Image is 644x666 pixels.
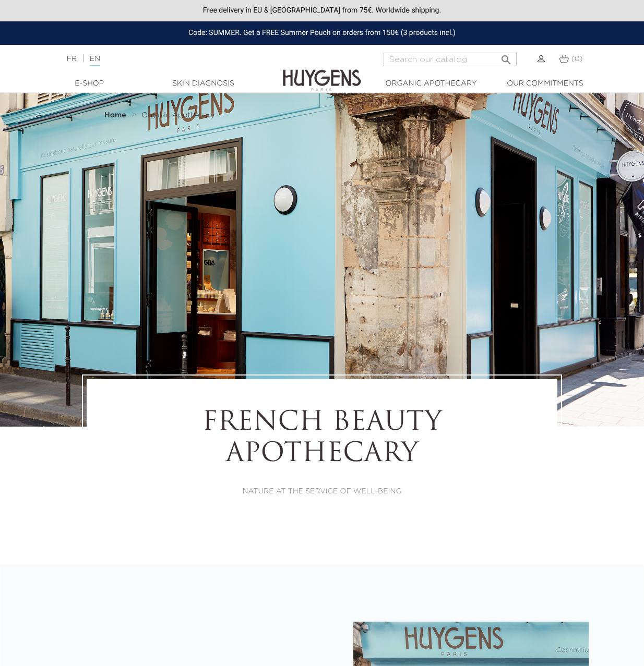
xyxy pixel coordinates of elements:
button:  [497,50,516,64]
a: Skin Diagnosis [151,78,255,89]
a: FR [67,55,77,63]
span: (0) [571,55,583,63]
a: Our commitments [493,78,597,89]
img: Huygens [283,53,361,93]
a: EN [90,55,100,66]
a: Organic Apothecary [141,111,214,119]
a: Organic Apothecary [379,78,483,89]
strong: Home [104,112,126,119]
a: Home [104,111,128,119]
a: E-Shop [37,78,141,89]
span: Organic Apothecary [141,112,214,119]
div: | [62,53,260,65]
i:  [500,51,512,63]
p: NATURE AT THE SERVICE OF WELL-BEING [115,486,529,497]
input: Search [384,53,517,66]
h1: FRENCH BEAUTY APOTHECARY [115,408,529,470]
